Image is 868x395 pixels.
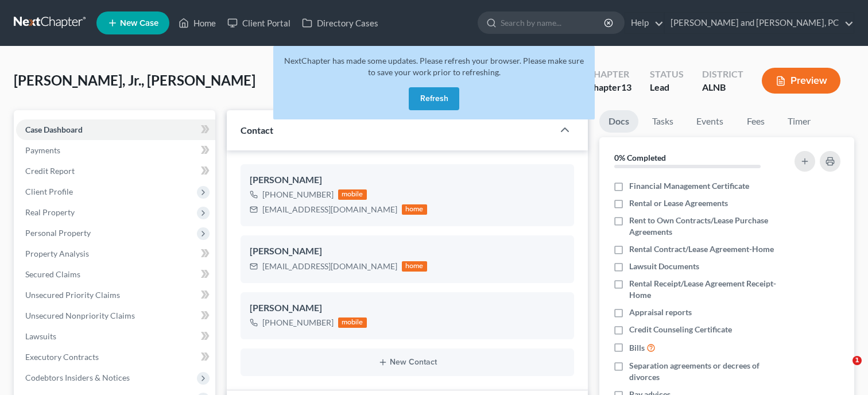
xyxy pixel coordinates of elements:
span: Appraisal reports [629,307,692,318]
div: ALNB [702,81,743,94]
button: Preview [762,68,840,94]
a: Timer [778,110,820,133]
span: Codebtors Insiders & Notices [25,373,130,382]
input: Search by name... [501,12,606,33]
span: New Case [120,19,158,28]
span: Rent to Own Contracts/Lease Purchase Agreements [629,215,781,238]
span: NextChapter has made some updates. Please refresh your browser. Please make sure to save your wor... [284,56,584,77]
span: Unsecured Nonpriority Claims [25,311,135,320]
a: Credit Report [16,161,215,181]
button: New Contact [250,358,565,367]
div: Status [650,68,684,81]
span: Contact [241,125,273,135]
a: Client Portal [222,13,296,33]
span: Rental Receipt/Lease Agreement Receipt-Home [629,278,781,301]
span: Secured Claims [25,269,80,279]
button: Refresh [409,87,459,110]
a: Tasks [643,110,683,133]
span: 13 [621,82,631,92]
span: Lawsuit Documents [629,261,699,272]
a: Payments [16,140,215,161]
span: Case Dashboard [25,125,83,134]
strong: 0% Completed [614,153,666,162]
span: Credit Counseling Certificate [629,324,732,335]
div: [EMAIL_ADDRESS][DOMAIN_NAME] [262,204,397,215]
iframe: Intercom live chat [829,356,857,384]
span: Unsecured Priority Claims [25,290,120,300]
div: [PHONE_NUMBER] [262,317,334,328]
a: Case Dashboard [16,119,215,140]
span: Payments [25,145,60,155]
a: Events [687,110,733,133]
a: Lawsuits [16,326,215,347]
a: [PERSON_NAME] and [PERSON_NAME], PC [665,13,854,33]
span: Bills [629,342,645,354]
a: Home [173,13,222,33]
div: [PERSON_NAME] [250,173,565,187]
div: District [702,68,743,81]
a: Docs [599,110,638,133]
a: Unsecured Priority Claims [16,285,215,305]
span: Lawsuits [25,331,56,341]
a: Directory Cases [296,13,384,33]
span: Personal Property [25,228,91,238]
div: [PERSON_NAME] [250,245,565,258]
a: Property Analysis [16,243,215,264]
div: Chapter [587,81,631,94]
a: Help [625,13,664,33]
a: Fees [737,110,774,133]
div: [PHONE_NUMBER] [262,189,334,200]
span: Rental Contract/Lease Agreement-Home [629,243,774,255]
a: Secured Claims [16,264,215,285]
div: mobile [338,189,367,200]
span: Rental or Lease Agreements [629,197,728,209]
span: Real Property [25,207,75,217]
div: [PERSON_NAME] [250,301,565,315]
div: Chapter [587,68,631,81]
span: Executory Contracts [25,352,99,362]
div: home [402,261,427,272]
span: [PERSON_NAME], Jr., [PERSON_NAME] [14,72,255,88]
div: [EMAIL_ADDRESS][DOMAIN_NAME] [262,261,397,272]
span: 1 [852,356,862,365]
span: Property Analysis [25,249,89,258]
a: Executory Contracts [16,347,215,367]
span: Separation agreements or decrees of divorces [629,360,781,383]
span: Client Profile [25,187,73,196]
span: Financial Management Certificate [629,180,749,192]
div: mobile [338,317,367,328]
div: Lead [650,81,684,94]
a: Unsecured Nonpriority Claims [16,305,215,326]
span: Credit Report [25,166,75,176]
div: home [402,204,427,215]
